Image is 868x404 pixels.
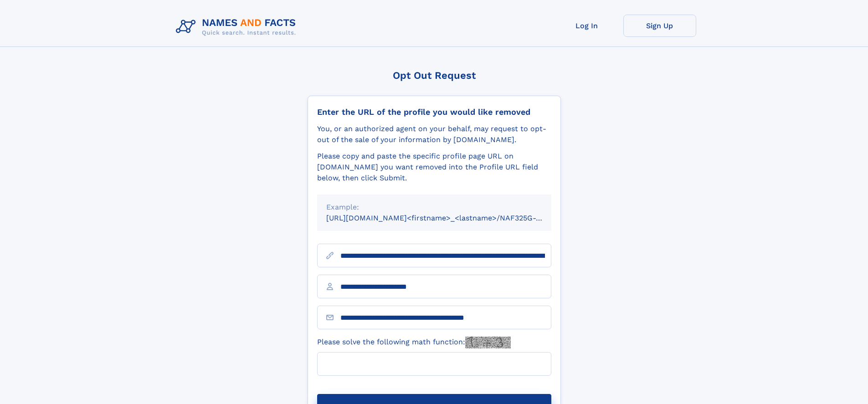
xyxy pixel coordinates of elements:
div: Opt Out Request [308,70,561,81]
div: Example: [326,202,542,213]
img: Logo Names and Facts [172,15,303,39]
div: Enter the URL of the profile you would like removed [317,107,551,117]
div: You, or an authorized agent on your behalf, may request to opt-out of the sale of your informatio... [317,123,551,145]
a: Sign Up [623,15,696,37]
div: Please copy and paste the specific profile page URL on [DOMAIN_NAME] you want removed into the Pr... [317,151,551,184]
label: Please solve the following math function: [317,337,511,348]
small: [URL][DOMAIN_NAME]<firstname>_<lastname>/NAF325G-xxxxxxxx [326,214,569,222]
a: Log In [550,15,623,37]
